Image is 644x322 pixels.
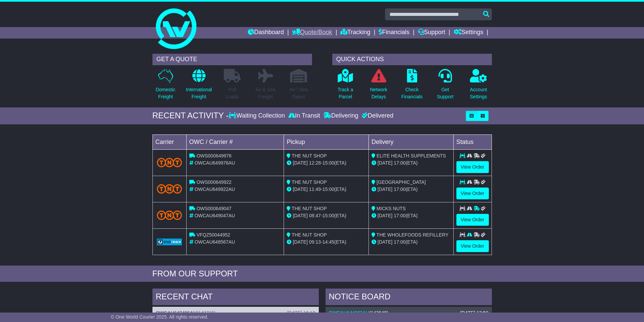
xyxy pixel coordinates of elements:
[456,214,489,226] a: View Order
[377,153,446,158] span: ELITE HEALTH SUPPLEMENTS
[309,187,321,192] span: 11:49
[378,239,392,245] span: [DATE]
[186,134,284,149] td: OWC / Carrier #
[292,179,327,185] span: THE NUT SHOP
[196,179,232,185] span: OWS000649922
[309,160,321,166] span: 12:28
[186,69,212,104] a: InternationalFreight
[470,69,487,104] a: AccountSettings
[329,310,488,316] div: ( )
[196,153,232,158] span: OWS000649976
[460,310,488,316] div: [DATE] 12:50
[292,206,327,211] span: THE NUT SHOP
[322,112,360,120] div: Delivering
[372,186,451,193] div: (ETA)
[372,212,451,219] div: (ETA)
[152,111,229,121] div: RECENT ACTIVITY -
[194,213,235,218] span: OWCAU649047AU
[152,134,186,149] td: Carrier
[436,69,454,104] a: GetSupport
[155,69,175,104] a: DomesticFreight
[326,289,492,307] div: NOTICE BOARD
[378,187,392,192] span: [DATE]
[196,206,232,211] span: OWS000649047
[323,160,334,166] span: 15:00
[394,213,406,218] span: 17:00
[323,213,334,218] span: 15:00
[287,239,366,246] div: - (ETA)
[470,86,487,100] p: Account Settings
[284,134,369,149] td: Pickup
[338,86,353,100] p: Track a Parcel
[456,240,489,252] a: View Order
[293,239,308,245] span: [DATE]
[456,188,489,199] a: View Order
[290,86,308,100] p: Air / Sea Depot
[198,310,214,316] span: 143715
[369,69,387,104] a: NetworkDelays
[360,112,393,120] div: Delivered
[378,213,392,218] span: [DATE]
[329,310,369,316] a: OWCAU644093AU
[377,179,426,185] span: [GEOGRAPHIC_DATA]
[194,239,235,245] span: OWCAU648567AU
[292,153,327,158] span: THE NUT SHOP
[378,160,392,166] span: [DATE]
[323,187,334,192] span: 15:00
[186,86,212,100] p: International Freight
[287,212,366,219] div: - (ETA)
[293,187,308,192] span: [DATE]
[377,206,406,211] span: MICKS NUTS
[293,213,308,218] span: [DATE]
[156,86,175,100] p: Domestic Freight
[292,27,332,39] a: Quote/Book
[152,289,319,307] div: RECENT CHAT
[293,160,308,166] span: [DATE]
[394,239,406,245] span: 17:00
[156,310,197,316] a: OWCAU647486AU
[340,27,370,39] a: Tracking
[418,27,445,39] a: Support
[377,232,449,238] span: THE WHOLEFOODS REFILLERY
[401,86,423,100] p: Check Financials
[152,54,312,65] div: GET A QUOTE
[401,69,423,104] a: CheckFinancials
[371,310,387,316] span: 143648
[224,86,241,100] p: Full Loads
[372,239,451,246] div: (ETA)
[379,27,409,39] a: Financials
[152,269,492,279] div: FROM OUR SUPPORT
[394,160,406,166] span: 17:00
[229,112,286,120] div: Waiting Collection
[453,134,492,149] td: Status
[256,86,276,100] p: Air & Sea Freight
[309,213,321,218] span: 08:47
[287,112,322,120] div: In Transit
[292,232,327,238] span: THE NUT SHOP
[194,160,235,166] span: OWCAU649976AU
[372,159,451,167] div: (ETA)
[287,310,315,316] div: [DATE] 16:19
[394,187,406,192] span: 17:00
[156,310,315,316] div: ( )
[157,210,182,220] img: TNT_Domestic.png
[157,239,182,245] img: GetCarrierServiceLogo
[323,239,334,245] span: 14:45
[287,186,366,193] div: - (ETA)
[194,187,235,192] span: OWCAU649922AU
[437,86,453,100] p: Get Support
[111,314,209,320] span: © One World Courier 2025. All rights reserved.
[248,27,284,39] a: Dashboard
[370,86,387,100] p: Network Delays
[157,158,182,167] img: TNT_Domestic.png
[337,69,354,104] a: Track aParcel
[287,159,366,167] div: - (ETA)
[454,27,483,39] a: Settings
[196,232,230,238] span: VFQZ50044952
[456,161,489,173] a: View Order
[332,54,492,65] div: QUICK ACTIONS
[157,184,182,193] img: TNT_Domestic.png
[368,134,453,149] td: Delivery
[309,239,321,245] span: 09:13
